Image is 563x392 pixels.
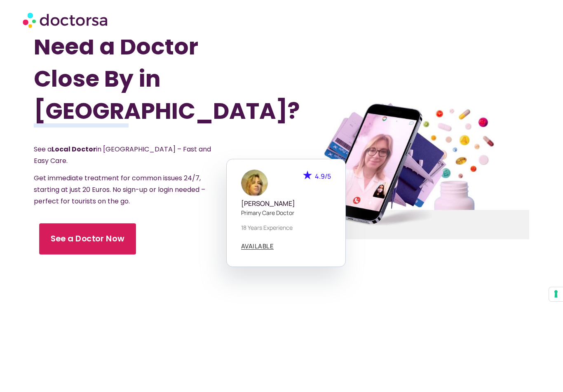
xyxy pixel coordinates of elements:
h1: Need a Doctor Close By in [GEOGRAPHIC_DATA]? [34,31,244,127]
a: See a Doctor Now [39,223,136,255]
h5: [PERSON_NAME] [241,200,331,208]
strong: Local Doctor [52,144,96,154]
p: 18 years experience [241,223,331,232]
span: See a Doctor Now [51,233,124,245]
p: Primary care doctor [241,208,331,217]
span: AVAILABLE [241,243,274,249]
span: Get immediate treatment for common issues 24/7, starting at just 20 Euros. No sign-up or login ne... [34,173,205,206]
span: See a in [GEOGRAPHIC_DATA] – Fast and Easy Care. [34,144,211,165]
a: AVAILABLE [241,243,274,250]
span: 4.9/5 [315,172,331,181]
button: Your consent preferences for tracking technologies [549,287,563,301]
